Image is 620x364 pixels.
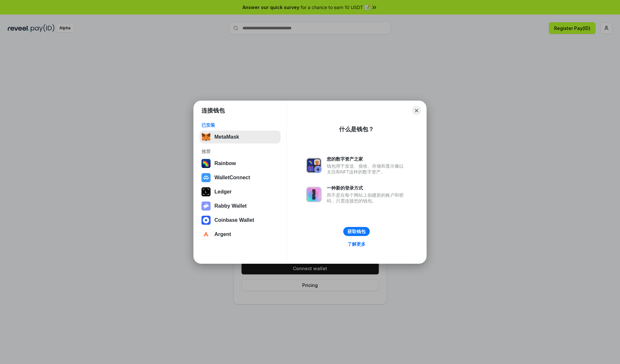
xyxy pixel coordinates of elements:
[327,163,407,175] div: 钱包用于发送、接收、存储和显示像以太坊和NFT这样的数字资产。
[201,133,211,142] img: svg+xml,%3Csvg%20fill%3D%22none%22%20height%3D%2233%22%20viewBox%3D%220%200%2035%2033%22%20width%...
[214,203,247,209] div: Rabby Wallet
[347,229,366,234] div: 获取钱包
[344,240,369,248] a: 了解更多
[214,231,231,237] div: Argent
[201,173,211,182] img: svg+xml,%3Csvg%20width%3D%2228%22%20height%3D%2228%22%20viewBox%3D%220%200%2028%2028%22%20fill%3D...
[347,241,366,247] div: 了解更多
[343,227,370,236] button: 获取钱包
[306,158,322,173] img: svg+xml,%3Csvg%20xmlns%3D%22http%3A%2F%2Fwww.w3.org%2F2000%2Fsvg%22%20fill%3D%22none%22%20viewBox...
[214,217,254,223] div: Coinbase Wallet
[201,149,279,154] div: 推荐
[201,187,211,196] img: svg+xml,%3Csvg%20xmlns%3D%22http%3A%2F%2Fwww.w3.org%2F2000%2Fsvg%22%20width%3D%2228%22%20height%3...
[201,202,211,211] img: svg+xml,%3Csvg%20xmlns%3D%22http%3A%2F%2Fwww.w3.org%2F2000%2Fsvg%22%20fill%3D%22none%22%20viewBox...
[201,122,279,128] div: 已安装
[200,185,281,198] button: Ledger
[201,107,225,114] h1: 连接钱包
[339,125,374,133] div: 什么是钱包？
[327,192,407,204] div: 而不是在每个网站上创建新的账户和密码，只需连接您的钱包。
[200,157,281,170] button: Rainbow
[201,159,211,168] img: svg+xml,%3Csvg%20width%3D%22120%22%20height%3D%22120%22%20viewBox%3D%220%200%20120%20120%22%20fil...
[214,134,239,140] div: MetaMask
[200,228,281,241] button: Argent
[200,200,281,212] button: Rabby Wallet
[201,230,211,239] img: svg+xml,%3Csvg%20width%3D%2228%22%20height%3D%2228%22%20viewBox%3D%220%200%2028%2028%22%20fill%3D...
[200,131,281,143] button: MetaMask
[201,216,211,225] img: svg+xml,%3Csvg%20width%3D%2228%22%20height%3D%2228%22%20viewBox%3D%220%200%2028%2028%22%20fill%3D...
[214,175,250,181] div: WalletConnect
[214,189,232,195] div: Ledger
[200,171,281,184] button: WalletConnect
[412,106,421,115] button: Close
[214,161,236,166] div: Rainbow
[306,187,322,202] img: svg+xml,%3Csvg%20xmlns%3D%22http%3A%2F%2Fwww.w3.org%2F2000%2Fsvg%22%20fill%3D%22none%22%20viewBox...
[327,185,407,191] div: 一种新的登录方式
[200,214,281,227] button: Coinbase Wallet
[327,156,407,162] div: 您的数字资产之家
